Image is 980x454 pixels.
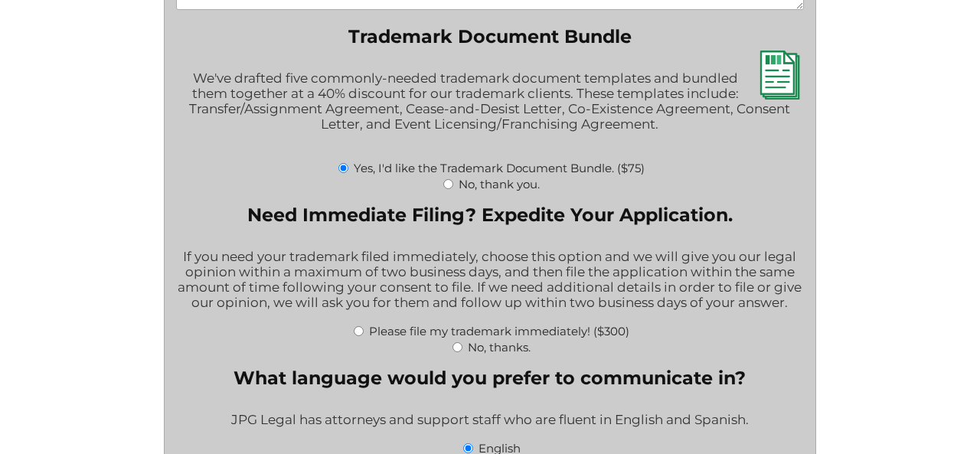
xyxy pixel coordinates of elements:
legend: Need Immediate Filing? Expedite Your Application. [247,204,733,226]
div: If you need your trademark filed immediately, choose this option and we will give you our legal o... [176,239,804,322]
img: Trademark Document Bundle [755,51,804,100]
legend: Trademark Document Bundle [348,25,632,47]
div: We've drafted five commonly-needed trademark document templates and bundled them together at a 40... [176,60,804,159]
label: Yes, I'd like the Trademark Document Bundle. ($75) [354,161,645,175]
div: JPG Legal has attorneys and support staff who are fluent in English and Spanish. [176,402,804,439]
legend: What language would you prefer to communicate in? [234,367,746,389]
label: Please file my trademark immediately! ($300) [369,324,629,338]
label: No, thanks. [468,340,531,354]
label: No, thank you. [459,177,540,191]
